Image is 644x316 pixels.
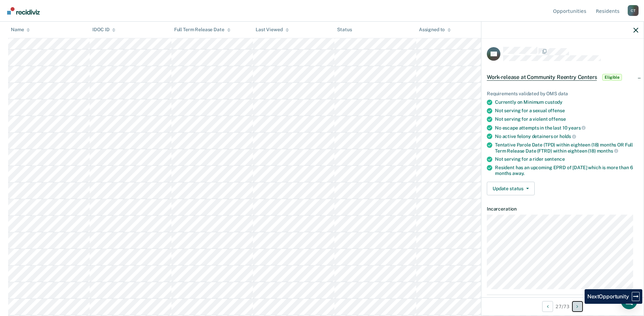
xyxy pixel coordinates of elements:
span: holds [559,134,576,139]
div: Assigned to [419,27,451,33]
div: Not serving for a violent [495,116,638,122]
div: Work-release at Community Reentry CentersEligible [481,66,644,88]
div: Last Viewed [256,27,289,33]
span: sentence [545,156,565,162]
div: Full Term Release Date [174,27,231,33]
div: No active felony detainers or [495,133,638,139]
span: Eligible [602,74,622,81]
div: Requirements validated by OMS data [487,91,638,97]
div: Open Intercom Messenger [621,293,637,309]
span: custody [545,99,563,105]
div: 27 / 73 [481,297,644,315]
span: offense [548,108,565,113]
div: Tentative Parole Date (TPD) within eighteen (18) months OR Full Term Release Date (FTRD) within e... [495,142,638,154]
button: Previous Opportunity [542,301,553,312]
div: Name [11,27,30,33]
div: Status [337,27,352,33]
span: offense [549,116,566,122]
button: Next Opportunity [572,301,583,312]
div: Not serving for a sexual [495,108,638,114]
span: months [597,148,618,154]
dt: Incarceration [487,206,638,212]
span: years [568,125,586,131]
div: Currently on Minimum [495,99,638,105]
div: No escape attempts in the last 10 [495,125,638,131]
img: Recidiviz [7,7,40,15]
span: Work-release at Community Reentry Centers [487,74,597,81]
div: Resident has an upcoming EPRD of [DATE] which is more than 6 months [495,165,638,176]
div: Not serving for a rider [495,156,638,162]
span: away. [512,171,525,176]
button: Update status [487,182,535,195]
div: IDOC ID [92,27,115,33]
div: C T [628,5,639,16]
button: Profile dropdown button [628,5,639,16]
